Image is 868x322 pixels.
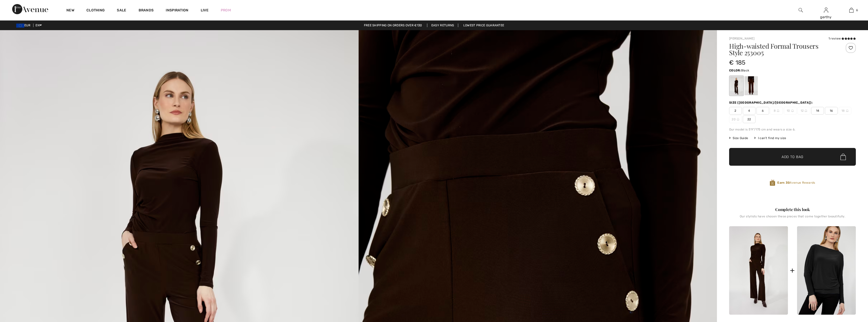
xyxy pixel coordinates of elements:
div: Our model is 5'9"/175 cm and wears a size 6. [729,127,856,132]
span: Avenue Rewards [777,180,815,185]
span: Add to Bag [782,154,803,160]
a: New [66,8,74,13]
a: Free shipping on orders over €130 [360,24,426,27]
div: Mocha [745,76,758,95]
span: 16 [825,107,838,115]
span: 2 [729,107,742,115]
div: + [790,265,795,276]
a: Prom [221,8,231,13]
span: Color: [729,69,741,72]
a: Easy Returns [427,24,458,27]
h1: High-waisted Formal Trousers Style 253005 [729,43,835,56]
div: gerthy [814,14,838,20]
span: 10 [784,107,797,115]
span: EUR [16,24,32,27]
span: 12 [798,107,810,115]
a: Clothing [86,8,105,13]
img: My Bag [849,7,854,13]
img: Bag.svg [840,154,846,160]
img: 1ère Avenue [12,4,48,14]
span: Black [741,69,749,72]
span: 6 [756,107,769,115]
span: 20 [729,116,742,123]
img: ring-m.svg [737,118,739,121]
img: Relaxed Fit Hip-Length Pullover Style 253019 [797,226,856,315]
span: 4 [743,107,755,115]
span: EN [35,24,42,27]
strong: Earn 30 [777,181,790,184]
img: ring-m.svg [777,109,779,112]
img: search the website [799,7,803,13]
span: € 185 [729,59,746,66]
span: 14 [811,107,824,115]
a: Lowest Price Guarantee [459,24,508,27]
span: 6 [856,8,858,12]
a: Live [201,8,209,13]
img: Avenue Rewards [770,179,775,186]
span: Inspiration [166,8,188,13]
div: Our stylists have chosen these pieces that come together beautifully. [729,215,856,222]
span: Size Guide [729,136,748,140]
div: Black [730,76,743,95]
img: My Info [824,7,828,13]
a: [PERSON_NAME] [729,37,754,40]
a: Sale [117,8,126,13]
button: Add to Bag [729,148,856,166]
img: Euro [16,24,24,28]
span: 18 [839,107,851,115]
img: ring-m.svg [846,109,848,112]
a: Sign In [824,8,828,12]
div: Size ([GEOGRAPHIC_DATA]/[GEOGRAPHIC_DATA]): [729,100,814,105]
img: High-Waisted Formal Trousers Style 253005 [729,226,788,315]
span: 22 [743,116,755,123]
div: 1 review [828,36,856,41]
div: I can't find my size [754,136,786,140]
a: 6 [839,7,864,13]
a: Brands [139,8,154,13]
div: Complete this look [729,206,856,213]
img: ring-m.svg [791,109,794,112]
span: 8 [770,107,783,115]
img: ring-m.svg [805,109,807,112]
